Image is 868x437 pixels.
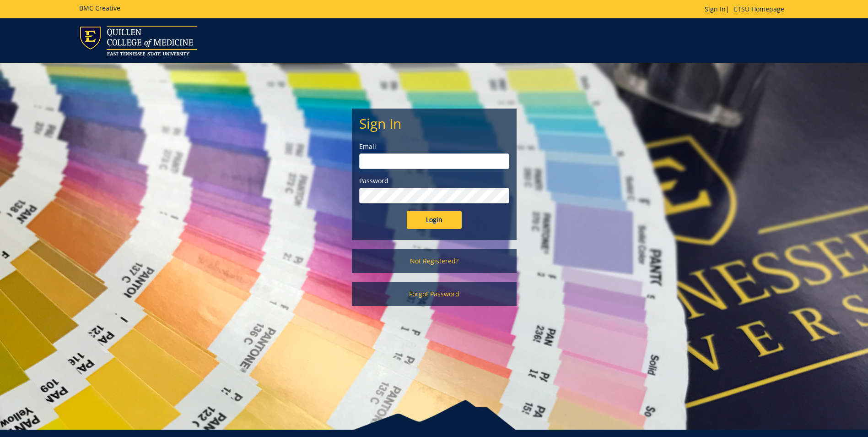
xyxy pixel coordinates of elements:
[352,282,517,306] a: Forgot Password
[359,116,509,131] h2: Sign In
[359,176,509,186] label: Password
[79,26,197,55] img: ETSU logo
[352,249,517,273] a: Not Registered?
[79,5,120,11] h5: BMC Creative
[407,211,462,229] input: Login
[705,5,789,14] p: |
[729,5,789,13] a: ETSU Homepage
[359,142,509,151] label: Email
[705,5,726,13] a: Sign In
